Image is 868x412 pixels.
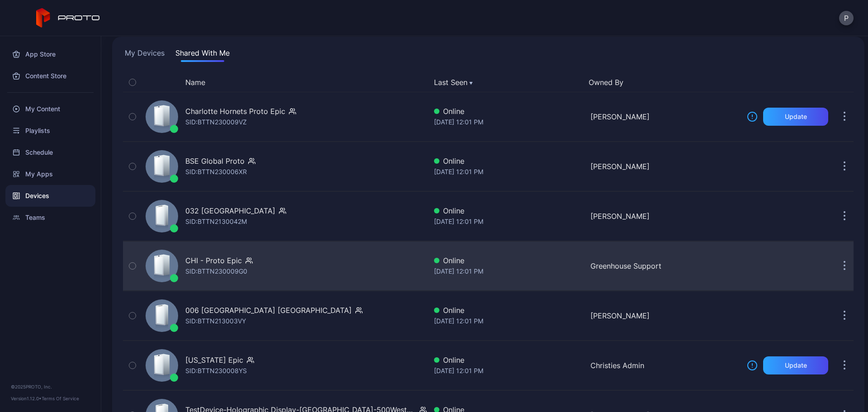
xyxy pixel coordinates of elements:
[743,77,825,88] div: Update Device
[5,65,95,87] a: Content Store
[5,207,95,228] a: Teams
[434,216,583,227] div: [DATE] 12:01 PM
[5,163,95,185] a: My Apps
[590,161,740,172] div: [PERSON_NAME]
[185,156,245,166] div: BSE Global Proto
[590,360,740,371] div: Christies Admin
[434,156,583,166] div: Online
[185,77,205,88] button: Name
[185,106,285,117] div: Charlotte Hornets Proto Epic
[123,47,166,62] button: My Devices
[763,356,828,374] button: Update
[185,365,247,376] div: SID: BTTN230008YS
[785,113,807,120] div: Update
[11,396,42,401] span: Version 1.12.0 •
[185,205,275,216] div: 032 [GEOGRAPHIC_DATA]
[434,117,583,128] div: [DATE] 12:01 PM
[434,305,583,316] div: Online
[185,117,247,128] div: SID: BTTN230009VZ
[185,266,247,277] div: SID: BTTN230009G0
[589,77,736,88] button: Owned By
[590,260,740,271] div: Greenhouse Support
[763,108,828,126] button: Update
[174,47,231,62] button: Shared With Me
[5,142,95,163] a: Schedule
[185,355,243,365] div: [US_STATE] Epic
[434,365,583,376] div: [DATE] 12:01 PM
[185,255,242,266] div: CHI - Proto Epic
[185,216,247,227] div: SID: BTTN2130042M
[5,43,95,65] a: App Store
[434,106,583,117] div: Online
[434,355,583,365] div: Online
[590,211,740,222] div: [PERSON_NAME]
[185,316,246,327] div: SID: BTTN213003VY
[785,362,807,369] div: Update
[5,185,95,207] a: Devices
[5,120,95,142] a: Playlists
[434,255,583,266] div: Online
[5,98,95,120] a: My Content
[839,11,854,25] button: P
[434,316,583,327] div: [DATE] 12:01 PM
[434,166,583,177] div: [DATE] 12:01 PM
[590,310,740,321] div: [PERSON_NAME]
[185,305,352,316] div: 006 [GEOGRAPHIC_DATA] [GEOGRAPHIC_DATA]
[590,111,740,122] div: [PERSON_NAME]
[42,396,79,401] a: Terms Of Service
[434,77,581,88] button: Last Seen
[11,383,90,390] div: © 2025 PROTO, Inc.
[434,205,583,216] div: Online
[835,77,854,88] div: Options
[185,166,247,177] div: SID: BTTN230006XR
[434,266,583,277] div: [DATE] 12:01 PM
